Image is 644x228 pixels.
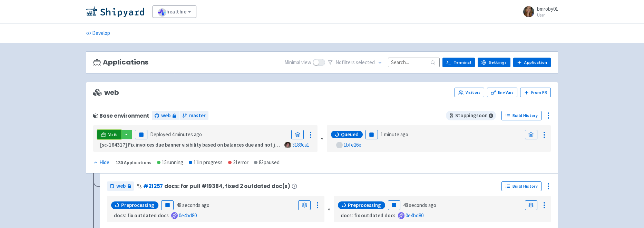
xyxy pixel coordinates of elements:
[176,202,209,208] time: 48 seconds ago
[292,141,309,148] a: 3189ca1
[356,59,375,66] span: selected
[153,6,196,18] a: healthie
[93,159,110,167] button: Hide
[172,131,202,138] time: 4 minutes ago
[284,59,311,67] span: Minimal view
[520,88,551,97] button: From PR
[388,200,400,210] button: Pause
[446,111,496,120] span: Stopping soon
[150,131,202,138] span: Deployed
[116,182,126,190] span: web
[86,24,110,43] a: Develop
[321,125,323,152] div: «
[179,111,208,120] a: master
[341,131,359,138] span: Queued
[189,159,223,167] div: 11 in progress
[157,159,183,167] div: 15 running
[519,6,558,17] a: bmroby01 User
[501,111,541,120] a: Build History
[442,58,475,67] a: Terminal
[228,159,248,167] div: 21 error
[135,130,147,139] button: Pause
[107,181,134,191] a: web
[344,141,361,148] a: 1bfe26e
[513,58,551,67] a: Application
[478,58,510,67] a: Settings
[152,111,179,120] a: web
[93,89,119,97] span: web
[116,159,152,167] div: 130 Applications
[365,130,378,139] button: Pause
[335,59,375,67] span: No filter s
[114,212,169,219] strong: docs: fix outdated docs
[403,202,436,208] time: 48 seconds ago
[328,196,330,222] div: «
[161,200,174,210] button: Pause
[161,112,170,120] span: web
[254,159,280,167] div: 83 paused
[487,88,517,97] a: Env Vars
[189,112,206,120] span: master
[406,212,423,219] a: 0e4bd80
[93,159,109,167] div: Hide
[121,202,154,209] span: Preprocessing
[388,58,440,67] input: Search...
[537,13,558,17] small: User
[341,212,396,219] strong: docs: fix outdated docs
[381,131,408,138] time: 1 minute ago
[501,181,541,191] a: Build History
[455,88,484,97] a: Visitors
[86,6,144,17] img: Shipyard logo
[108,132,117,137] span: Visit
[164,183,290,189] span: docs: for pull #19384, fixed 2 outdated doc(s)
[143,182,163,190] a: #21257
[348,202,381,209] span: Preprocessing
[93,113,149,119] div: Base environment
[100,141,331,148] strong: [sc-164317] Fix invoices due banner visibility based on balances due and not just paid status (#2...
[179,212,197,219] a: 0e4bd80
[537,6,558,12] span: bmroby01
[97,130,121,139] a: Visit
[93,58,148,66] h3: Applications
